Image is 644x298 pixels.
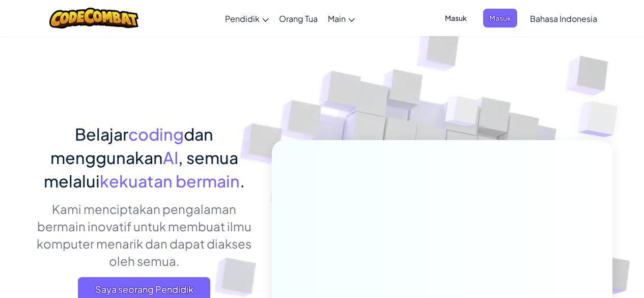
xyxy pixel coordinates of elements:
span: kekuatan bermain [100,171,240,191]
span: . [240,171,245,191]
span: Pendidik [225,13,260,24]
span: AI [163,147,178,168]
a: Main [323,5,360,32]
span: Bahasa Indonesia [530,13,597,24]
img: Overlap cubes [426,76,499,152]
a: Pendidik [220,5,274,32]
img: CodeCombat logo [49,8,138,29]
button: Masuk [439,9,473,28]
span: Belajar [75,124,128,144]
a: Orang Tua [274,5,323,32]
span: Main [328,13,346,24]
span: coding [128,124,184,144]
p: Kami menciptakan pengalaman bermain inovatif untuk membuat ilmu komputer menarik dan dapat diakse... [32,200,257,269]
button: Masuk [483,9,517,28]
a: Bahasa Indonesia [525,5,602,32]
